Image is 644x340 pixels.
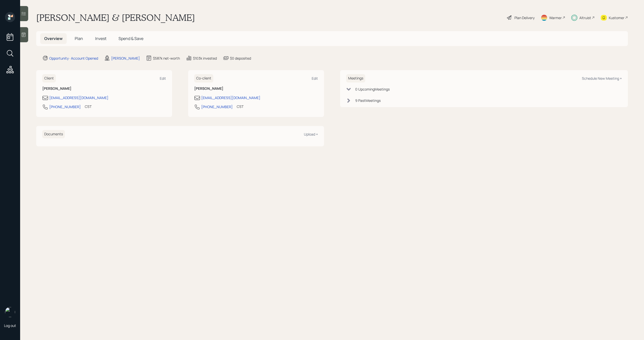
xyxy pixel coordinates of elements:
div: Edit [160,76,166,81]
div: [PHONE_NUMBER] [201,104,233,109]
div: Log out [4,323,16,328]
div: CST [85,104,92,109]
div: Schedule New Meeting + [582,76,622,81]
span: Spend & Save [118,36,143,41]
div: [PERSON_NAME] [111,56,140,61]
div: [PHONE_NUMBER] [49,104,81,109]
div: [EMAIL_ADDRESS][DOMAIN_NAME] [201,95,260,100]
span: Overview [44,36,63,41]
h6: [PERSON_NAME] [194,87,318,91]
div: [EMAIL_ADDRESS][DOMAIN_NAME] [49,95,108,100]
div: Kustomer [609,15,624,20]
div: 9 Past Meeting s [355,98,381,103]
div: 0 Upcoming Meeting s [355,87,390,92]
div: Warmer [549,15,562,20]
h6: Documents [42,130,65,138]
span: Plan [75,36,83,41]
div: $587k net-worth [153,56,180,61]
div: Upload + [304,132,318,137]
h6: [PERSON_NAME] [42,87,166,91]
div: Plan Delivery [514,15,535,20]
div: Opportunity · Account Opened [49,56,98,61]
img: michael-russo-headshot.png [5,307,15,317]
div: Edit [312,76,318,81]
div: Altruist [579,15,591,20]
span: Invest [95,36,106,41]
div: $0 deposited [230,56,251,61]
h6: Co-client [194,74,213,82]
div: CST [237,104,244,109]
h6: Client [42,74,56,82]
div: $103k invested [193,56,217,61]
h6: Meetings [346,74,365,82]
h1: [PERSON_NAME] & [PERSON_NAME] [36,12,195,23]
